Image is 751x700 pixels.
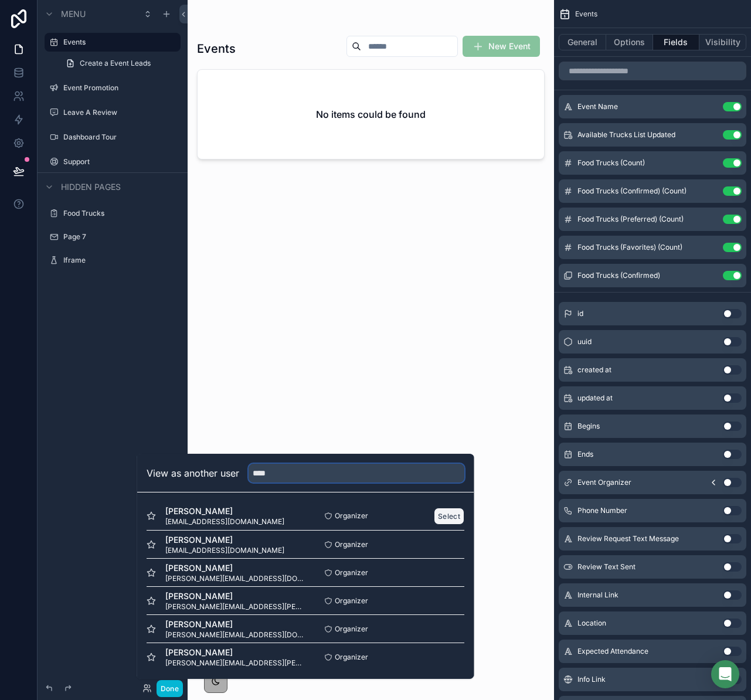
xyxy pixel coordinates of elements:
[577,534,679,543] span: Review Request Text Message
[577,422,600,431] span: Begins
[577,186,687,196] span: Food Trucks (Confirmed) (Count)
[335,568,368,577] span: Organizer
[653,34,700,50] button: Fields
[165,647,305,658] span: [PERSON_NAME]
[577,130,675,140] span: Available Trucks List Updated
[577,506,627,515] span: Phone Number
[63,232,178,242] label: Page 7
[63,256,178,265] label: Iframe
[147,466,239,480] h2: View as another user
[165,619,305,630] span: [PERSON_NAME]
[63,157,178,166] label: Support
[59,54,181,73] a: Create a Event Leads
[577,590,619,600] span: Internal Link
[165,505,284,517] span: [PERSON_NAME]
[699,34,746,50] button: Visibility
[575,9,597,19] span: Events
[165,517,284,526] span: [EMAIL_ADDRESS][DOMAIN_NAME]
[606,34,653,50] button: Options
[157,680,183,697] button: Done
[165,590,305,602] span: [PERSON_NAME]
[165,574,305,583] span: [PERSON_NAME][EMAIL_ADDRESS][DOMAIN_NAME]
[335,540,368,549] span: Organizer
[577,393,613,403] span: updated at
[165,630,305,640] span: [PERSON_NAME][EMAIL_ADDRESS][DOMAIN_NAME]
[711,660,739,688] div: Open Intercom Messenger
[577,365,611,375] span: created at
[577,619,606,628] span: Location
[577,478,631,487] span: Event Organizer
[577,158,645,168] span: Food Trucks (Count)
[165,546,284,555] span: [EMAIL_ADDRESS][DOMAIN_NAME]
[63,209,178,218] label: Food Trucks
[577,675,606,684] span: Info Link
[335,596,368,606] span: Organizer
[165,602,305,611] span: [PERSON_NAME][EMAIL_ADDRESS][PERSON_NAME][DOMAIN_NAME]
[165,562,305,574] span: [PERSON_NAME]
[63,132,178,142] label: Dashboard Tour
[577,647,648,656] span: Expected Attendance
[63,38,174,47] label: Events
[80,59,151,68] span: Create a Event Leads
[165,658,305,668] span: [PERSON_NAME][EMAIL_ADDRESS][PERSON_NAME][DOMAIN_NAME]
[335,511,368,521] span: Organizer
[577,243,682,252] span: Food Trucks (Favorites) (Count)
[577,271,660,280] span: Food Trucks (Confirmed)
[577,102,618,111] span: Event Name
[335,653,368,662] span: Organizer
[577,337,592,346] span: uuid
[434,508,464,525] button: Select
[335,624,368,634] span: Organizer
[165,534,284,546] span: [PERSON_NAME]
[577,309,583,318] span: id
[577,562,636,572] span: Review Text Sent
[63,108,178,117] label: Leave A Review
[63,83,178,93] label: Event Promotion
[559,34,606,50] button: General
[61,181,121,193] span: Hidden pages
[577,450,593,459] span: Ends
[61,8,86,20] span: Menu
[577,215,684,224] span: Food Trucks (Preferred) (Count)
